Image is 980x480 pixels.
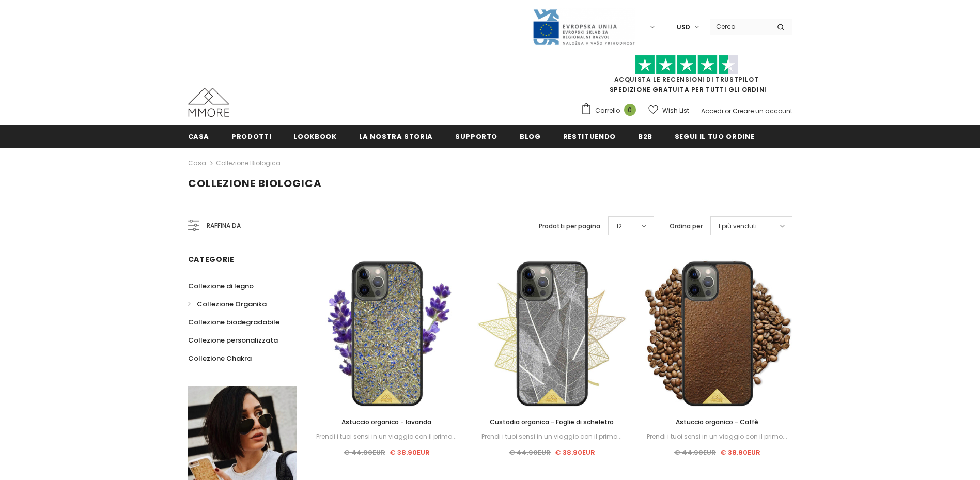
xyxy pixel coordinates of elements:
[231,132,271,142] span: Prodotti
[455,132,497,142] span: supporto
[188,254,235,265] span: Categorie
[616,221,622,231] span: 12
[614,75,759,84] a: Acquista le recensioni di TrustPilot
[563,132,616,142] span: Restituendo
[188,277,254,295] a: Collezione di legno
[188,331,278,349] a: Collezione personalizzata
[520,125,541,148] a: Blog
[635,55,738,75] img: Fidati di Pilot Stars
[675,132,754,142] span: Segui il tuo ordine
[642,431,792,442] div: Prendi i tuoi sensi in un viaggio con il primo...
[670,221,703,231] label: Ordina per
[725,106,731,115] span: or
[231,125,271,148] a: Prodotti
[207,220,241,231] span: Raffina da
[188,176,322,191] span: Collezione biologica
[344,447,385,457] span: € 44.90EUR
[341,417,431,426] span: Astuccio organico - lavanda
[216,159,281,167] a: Collezione biologica
[188,132,210,142] span: Casa
[642,416,792,428] a: Astuccio organico - Caffè
[595,105,620,116] span: Carrello
[390,447,430,457] span: € 38.90EUR
[532,22,635,31] a: Javni Razpis
[532,8,635,46] img: Javni Razpis
[312,431,462,442] div: Prendi i tuoi sensi in un viaggio con il primo...
[509,447,551,457] span: € 44.90EUR
[710,19,769,34] input: Search Site
[675,125,754,148] a: Segui il tuo ordine
[539,221,600,231] label: Prodotti per pagina
[581,103,641,118] a: Carrello 0
[188,157,206,169] a: Casa
[581,59,792,94] span: SPEDIZIONE GRATUITA PER TUTTI GLI ORDINI
[455,125,497,148] a: supporto
[555,447,595,457] span: € 38.90EUR
[188,88,229,117] img: Casi MMORE
[293,132,336,142] span: Lookbook
[188,349,252,367] a: Collezione Chakra
[676,417,758,426] span: Astuccio organico - Caffè
[624,104,636,116] span: 0
[188,295,267,313] a: Collezione Organika
[701,106,723,115] a: Accedi
[188,281,254,291] span: Collezione di legno
[477,416,627,428] a: Custodia organica - Foglie di scheletro
[563,125,616,148] a: Restituendo
[359,132,433,142] span: La nostra storia
[359,125,433,148] a: La nostra storia
[720,447,760,457] span: € 38.90EUR
[188,313,279,331] a: Collezione biodegradabile
[188,353,252,363] span: Collezione Chakra
[674,447,716,457] span: € 44.90EUR
[677,22,690,33] span: USD
[638,132,652,142] span: B2B
[719,221,757,231] span: I più venduti
[477,431,627,442] div: Prendi i tuoi sensi in un viaggio con il primo...
[197,299,267,309] span: Collezione Organika
[520,132,541,142] span: Blog
[648,101,689,119] a: Wish List
[490,417,614,426] span: Custodia organica - Foglie di scheletro
[662,105,689,116] span: Wish List
[293,125,336,148] a: Lookbook
[188,125,210,148] a: Casa
[312,416,462,428] a: Astuccio organico - lavanda
[638,125,652,148] a: B2B
[188,335,278,345] span: Collezione personalizzata
[188,317,279,327] span: Collezione biodegradabile
[733,106,792,115] a: Creare un account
